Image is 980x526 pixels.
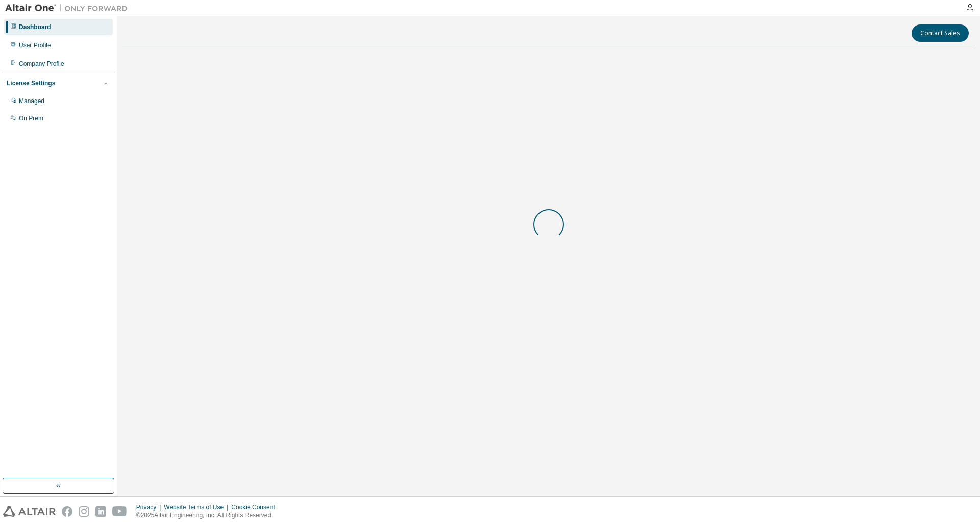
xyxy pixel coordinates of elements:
div: Managed [19,97,44,105]
div: Privacy [136,503,164,511]
p: © 2025 Altair Engineering, Inc. All Rights Reserved. [136,511,281,520]
button: Contact Sales [912,24,969,42]
div: License Settings [7,79,55,87]
img: altair_logo.svg [3,506,56,517]
img: facebook.svg [62,506,72,517]
img: instagram.svg [79,506,89,517]
img: Altair One [5,3,133,13]
div: Website Terms of Use [164,503,231,511]
div: On Prem [19,114,43,122]
div: User Profile [19,41,51,49]
div: Cookie Consent [231,503,281,511]
img: linkedin.svg [95,506,106,517]
div: Company Profile [19,60,64,68]
img: youtube.svg [112,506,127,517]
div: Dashboard [19,23,51,31]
